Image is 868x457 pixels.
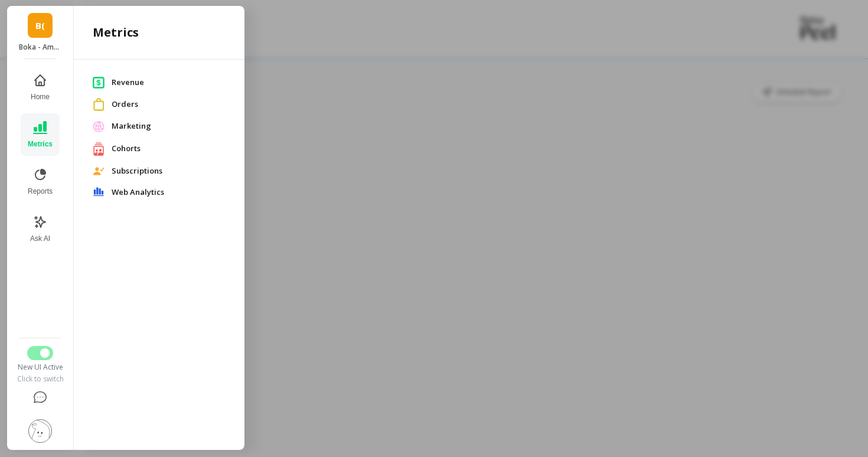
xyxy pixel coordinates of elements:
[93,120,105,132] img: [object Object]
[112,143,226,155] span: Cohorts
[27,346,53,360] button: Switch to Legacy UI
[112,187,226,198] span: Web Analytics
[21,66,60,109] button: Home
[21,208,60,250] button: Ask AI
[93,24,139,41] h2: Metrics
[21,161,60,203] button: Reports
[112,99,226,110] span: Orders
[93,142,105,156] img: [object Object]
[21,113,60,156] button: Metrics
[31,92,50,102] span: Home
[28,187,53,196] span: Reports
[28,139,53,149] span: Metrics
[16,384,64,412] button: Help
[30,234,50,243] span: Ask AI
[16,374,64,384] div: Click to switch
[93,167,105,175] img: [object Object]
[16,363,64,372] div: New UI Active
[35,19,45,32] span: B(
[112,120,226,132] span: Marketing
[19,43,62,52] p: Boka - Amazon (Essor)
[112,77,226,89] span: Revenue
[112,165,226,177] span: Subscriptions
[93,187,105,197] img: [object Object]
[93,76,105,89] img: [object Object]
[16,412,64,450] button: Settings
[28,419,52,443] img: profile picture
[93,98,105,110] img: [object Object]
